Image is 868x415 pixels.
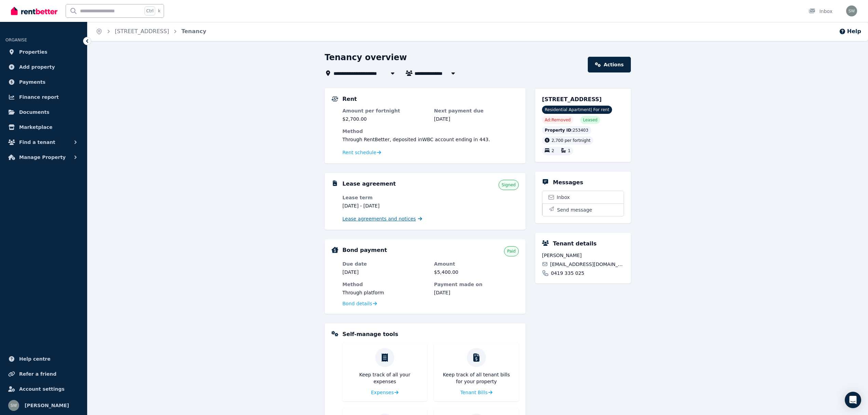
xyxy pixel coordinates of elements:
span: Ad: Removed [545,117,571,123]
a: Lease agreements and notices [342,215,422,222]
span: Documents [19,108,50,116]
h5: Lease agreement [342,180,396,188]
img: Rental Payments [331,96,338,102]
h5: Messages [553,178,583,187]
span: Marketplace [19,123,52,131]
a: Help centre [5,352,82,366]
a: Add property [5,60,82,74]
dt: Payment made on [434,281,519,288]
dd: $2,700.00 [342,116,427,122]
h5: Bond payment [342,246,387,254]
span: Tenant Bills [460,389,488,396]
a: Payments [5,75,82,89]
span: Finance report [19,93,59,101]
span: Through RentBetter , deposited in WBC account ending in 443 . [342,137,490,142]
span: ORGANISE [5,38,27,42]
span: Inbox [557,194,570,201]
span: [PERSON_NAME] [542,252,624,259]
a: Actions [588,57,631,72]
dd: [DATE] [434,116,519,122]
img: Stacey Walker [846,5,857,16]
dt: Method [342,281,427,288]
div: Inbox [809,8,832,15]
span: Refer a friend [19,370,56,378]
span: Paid [507,249,516,254]
span: Ctrl [145,6,155,15]
img: RentBetter [11,6,57,16]
span: Bond details [342,300,372,307]
dd: $5,400.00 [434,269,519,276]
span: Payments [19,78,45,86]
span: Send message [557,206,592,213]
a: [STREET_ADDRESS] [115,28,169,35]
span: Property ID [545,128,571,133]
span: Properties [19,48,48,56]
a: Marketplace [5,120,82,134]
a: Tenant Bills [460,389,492,396]
span: Rent schedule [342,149,376,156]
p: Keep track of all tenant bills for your property [439,371,513,385]
button: Help [839,27,861,36]
span: Find a tenant [19,138,55,146]
a: Properties [5,45,82,59]
img: Stacey Walker [8,400,19,411]
p: Keep track of all your expenses [348,371,422,385]
span: 2 [552,149,554,153]
span: Add property [19,63,55,71]
nav: Breadcrumb [87,22,215,41]
a: Refer a friend [5,367,82,381]
dt: Due date [342,260,427,267]
a: Inbox [542,191,624,203]
h5: Self-manage tools [342,330,398,338]
button: Manage Property [5,150,82,164]
button: Find a tenant [5,135,82,149]
span: Lease agreements and notices [342,215,416,222]
dd: [DATE] - [DATE] [342,202,427,209]
dt: Amount [434,260,519,267]
span: 2,700 per fortnight [552,138,591,143]
span: Expenses [371,389,394,396]
a: Account settings [5,382,82,396]
a: Documents [5,105,82,119]
h1: Tenancy overview [325,52,407,63]
a: Finance report [5,90,82,104]
a: Expenses [371,389,399,396]
dt: Next payment due [434,107,519,114]
dt: Amount per fortnight [342,107,427,114]
dt: Method [342,128,519,135]
dd: Through platform [342,289,427,296]
span: Leased [583,117,597,123]
div: Open Intercom Messenger [845,392,861,408]
span: Residential Apartment | For rent [542,106,612,114]
img: Bond Details [331,247,338,253]
span: k [158,8,160,14]
span: [EMAIL_ADDRESS][DOMAIN_NAME] [550,261,624,268]
span: Help centre [19,355,51,363]
a: Rent schedule [342,149,381,156]
span: [PERSON_NAME] [25,401,69,410]
a: Bond details [342,300,377,307]
div: : 253403 [542,126,591,134]
span: 1 [568,149,571,153]
span: Account settings [19,385,65,393]
a: Tenancy [181,28,206,35]
span: Manage Property [19,153,66,161]
button: Send message [542,203,624,216]
span: [STREET_ADDRESS] [542,96,602,103]
dd: [DATE] [342,269,427,276]
h5: Tenant details [553,240,597,248]
span: Signed [502,182,516,188]
span: 0419 335 025 [551,270,584,277]
dd: [DATE] [434,289,519,296]
h5: Rent [342,95,357,103]
dt: Lease term [342,194,427,201]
